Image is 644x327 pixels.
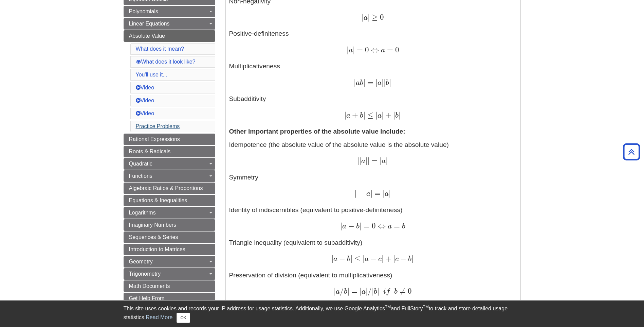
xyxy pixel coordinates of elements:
span: Introduction to Matrices [129,246,185,252]
span: a [342,223,346,230]
a: Quadratic [124,158,215,170]
span: = [385,45,393,54]
span: − [369,254,376,263]
span: = [365,78,373,87]
span: b [394,288,398,295]
span: | [360,221,362,230]
span: | [365,156,367,165]
a: What does it mean? [136,46,184,52]
span: | [360,287,362,296]
span: a [385,190,389,197]
a: Video [136,98,154,103]
span: | [368,13,370,22]
span: a [382,157,386,165]
span: Quadratic [129,161,152,167]
span: = [362,221,370,230]
span: − [356,189,364,198]
a: Read More [146,314,172,320]
span: | [367,156,369,165]
span: | [363,78,365,87]
span: a [378,112,382,119]
button: Close [177,313,190,323]
span: | [347,45,349,54]
span: a [386,223,392,230]
span: ≤ [352,254,361,263]
span: − [399,254,406,263]
span: a [365,190,370,197]
span: | [389,78,391,87]
span: ⇔ [369,45,379,54]
span: a [362,288,366,295]
span: | [350,254,352,263]
a: What does it look like? [136,59,196,65]
span: a [349,47,353,54]
span: Math Documents [129,283,170,289]
span: a [346,112,350,119]
span: b [358,112,363,119]
span: b [354,223,360,230]
span: | [363,254,365,263]
span: | [382,78,384,87]
a: Math Documents [124,280,215,292]
span: | [382,110,384,120]
sup: TM [423,305,429,309]
span: − [346,221,354,230]
span: c [395,255,399,263]
span: Absolute Value [129,33,165,39]
a: Back to Top [621,147,642,156]
sup: TM [385,305,391,309]
span: + [350,110,358,120]
span: 0 [363,45,369,54]
span: | [362,13,364,22]
a: Linear Equations [124,18,215,30]
span: a [365,255,369,263]
span: + [384,254,391,263]
a: Rational Expressions [124,134,215,145]
span: b [345,255,350,263]
span: Equations & Inequalities [129,197,187,203]
span: a [364,14,368,21]
span: | [393,254,395,263]
span: ≥ [370,13,378,22]
span: ⇔ [376,221,386,230]
a: Trigonometry [124,268,215,280]
a: Introduction to Matrices [124,244,215,255]
span: Trigonometry [129,271,161,277]
span: Roots & Radicals [129,149,171,154]
span: | [353,45,355,54]
span: | [363,110,365,120]
a: Polynomials [124,6,215,17]
span: | [354,78,356,87]
span: Algebraic Ratios & Proportions [129,185,203,191]
span: = [392,221,400,230]
span: b [374,288,377,295]
span: | [377,287,379,296]
span: a [356,79,360,87]
div: This site uses cookies and records your IP address for usage statistics. Additionally, we use Goo... [124,305,521,323]
span: | [334,287,336,296]
span: a [333,255,337,263]
span: | [380,156,382,165]
span: | [386,156,388,165]
span: | [331,254,333,263]
span: Functions [129,173,152,179]
span: b [386,79,389,87]
a: Algebraic Ratios & Proportions [124,183,215,194]
span: ≤ [365,110,373,120]
span: | [357,156,359,165]
span: 0 [406,287,412,296]
span: | [375,78,378,87]
span: 0 [370,221,376,230]
span: = [355,45,363,54]
span: | [384,78,386,87]
span: Linear Equations [129,21,170,27]
a: Roots & Radicals [124,146,215,157]
span: i [383,288,386,295]
span: a [378,79,382,87]
span: b [406,255,411,263]
span: | [389,189,391,198]
span: = [369,156,378,165]
span: Geometry [129,259,153,264]
span: = [372,189,381,198]
span: Sequences & Series [129,234,178,240]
